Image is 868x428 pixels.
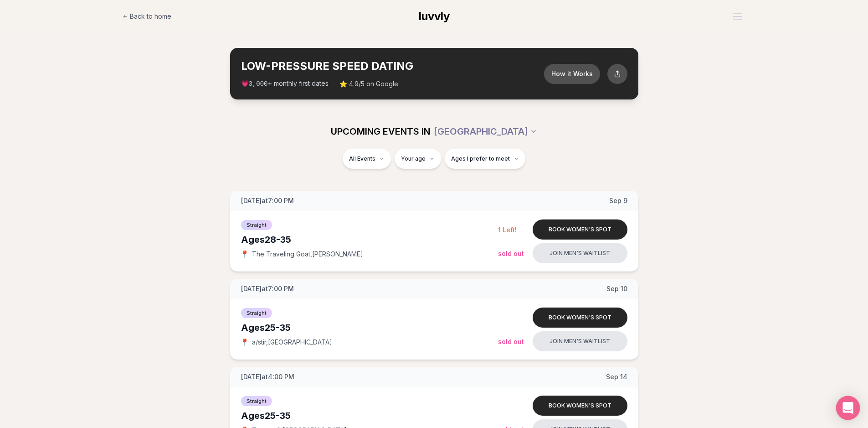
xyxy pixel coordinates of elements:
div: Ages 28-35 [241,233,498,246]
a: Back to home [123,7,171,26]
span: Sep 9 [609,196,627,205]
span: ⭐ 4.9/5 on Google [339,79,398,89]
span: 📍 [241,339,248,346]
span: Sep 10 [606,284,627,293]
span: Straight [241,220,272,230]
span: [DATE] at 7:00 PM [241,196,294,205]
span: Back to home [130,12,171,21]
span: 3,000 [249,80,268,88]
span: 📍 [241,251,248,258]
span: a/stir , [GEOGRAPHIC_DATA] [252,338,332,347]
div: Ages 25-35 [241,409,498,422]
span: 1 Left! [498,226,517,234]
button: Join men's waitlist [533,243,627,263]
span: Sep 14 [606,372,627,381]
div: Open Intercom Messenger [836,396,860,420]
h2: LOW-PRESSURE SPEED DATING [241,59,544,73]
span: luvvly [419,10,450,23]
button: Your age [395,149,441,169]
span: All Events [349,155,375,162]
span: [DATE] at 7:00 PM [241,284,294,293]
span: The Traveling Goat , [PERSON_NAME] [252,250,363,259]
span: UPCOMING EVENTS IN [331,125,430,138]
span: Your age [401,155,426,162]
div: Ages 25-35 [241,321,498,334]
button: Join men's waitlist [533,331,627,351]
span: Straight [241,308,272,318]
button: Ages I prefer to meet [445,149,525,169]
span: Ages I prefer to meet [451,155,510,162]
span: Sold Out [498,338,524,345]
button: Book women's spot [533,219,627,240]
button: Book women's spot [533,396,627,416]
button: Open menu [729,10,746,23]
button: [GEOGRAPHIC_DATA] [434,121,537,141]
button: All Events [343,149,391,169]
a: luvvly [419,9,450,24]
button: Book women's spot [533,308,627,328]
span: Straight [241,396,272,406]
span: Sold Out [498,250,524,257]
span: 💗 + monthly first dates [241,79,329,89]
span: [DATE] at 4:00 PM [241,372,294,381]
button: How it Works [544,64,600,84]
